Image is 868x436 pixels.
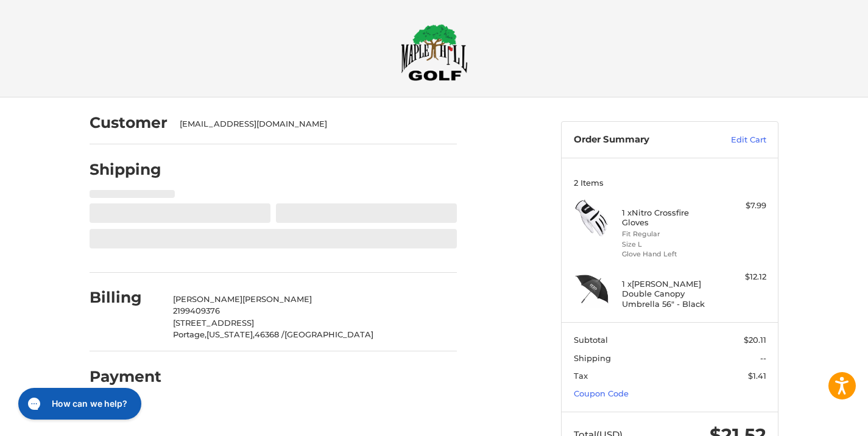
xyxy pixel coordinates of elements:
h3: 2 Items [574,178,766,188]
iframe: Gorgias live chat messenger [12,384,145,424]
span: [PERSON_NAME] [242,294,312,304]
div: $12.12 [718,271,766,283]
span: [GEOGRAPHIC_DATA] [284,329,373,339]
li: Size L [622,239,715,250]
span: -- [760,353,766,363]
li: Glove Hand Left [622,249,715,259]
span: Tax [574,371,588,381]
h4: 1 x Nitro Crossfire Gloves [622,208,715,228]
h2: Billing [90,288,161,307]
h2: Customer [90,113,168,132]
div: [EMAIL_ADDRESS][DOMAIN_NAME] [180,118,445,130]
h2: Shipping [90,160,161,179]
span: 2199409376 [173,306,220,315]
h2: Payment [90,367,161,386]
span: Shipping [574,353,611,363]
span: $20.11 [744,335,766,345]
span: $1.41 [748,371,766,381]
span: Portage, [173,329,206,339]
a: Coupon Code [574,389,629,398]
a: Edit Cart [705,134,766,146]
span: [US_STATE], [206,329,255,339]
img: Maple Hill Golf [401,24,468,81]
span: Subtotal [574,335,608,345]
span: [STREET_ADDRESS] [173,318,254,328]
h3: Order Summary [574,134,705,146]
span: [PERSON_NAME] [173,294,242,304]
li: Fit Regular [622,229,715,239]
h4: 1 x [PERSON_NAME] Double Canopy Umbrella 56" - Black [622,279,715,309]
div: $7.99 [718,200,766,212]
span: 46368 / [255,329,284,339]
